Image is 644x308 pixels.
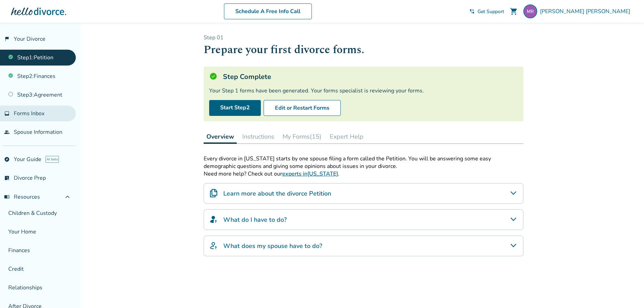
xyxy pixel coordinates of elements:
[469,9,475,14] span: phone_in_talk
[45,156,59,163] span: AI beta
[4,175,10,181] span: list_alt_check
[204,41,523,58] h1: Prepare your first divorce forms.
[204,236,523,256] div: What does my spouse have to do?
[223,72,271,81] h5: Step Complete
[204,209,523,230] div: What do I have to do?
[223,189,331,198] h4: Learn more about the divorce Petition
[209,189,218,197] img: Learn more about the divorce Petition
[63,193,72,201] span: expand_less
[264,100,341,116] button: Edit or Restart Forms
[540,8,633,15] span: [PERSON_NAME] [PERSON_NAME]
[510,7,518,16] span: shopping_cart
[209,87,518,95] div: Your Step 1 forms have been generated. Your forms specialist is reviewing your forms.
[4,129,10,135] span: people
[4,157,10,162] span: explore
[280,130,324,143] button: My Forms(15)
[239,130,277,143] button: Instructions
[209,215,218,223] img: What do I have to do?
[4,36,10,42] span: flag_2
[4,193,40,201] span: Resources
[204,155,523,170] p: Every divorce in [US_STATE] starts by one spouse filing a form called the Petition. You will be a...
[4,194,10,200] span: menu_book
[209,241,218,250] img: What does my spouse have to do?
[204,130,237,144] button: Overview
[204,183,523,204] div: Learn more about the divorce Petition
[204,34,523,41] p: Step 0 1
[223,241,322,250] h4: What does my spouse have to do?
[523,4,537,18] img: morganrusler@gmail.com
[223,215,287,224] h4: What do I have to do?
[610,275,644,308] iframe: Chat Widget
[478,8,504,15] span: Get Support
[282,170,338,178] a: experts in[US_STATE]
[327,130,366,143] button: Expert Help
[4,111,10,116] span: inbox
[224,3,312,19] a: Schedule A Free Info Call
[204,170,523,178] p: Need more help? Check out our .
[14,110,44,117] span: Forms Inbox
[469,8,504,15] a: phone_in_talkGet Support
[209,100,261,116] a: Start Step2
